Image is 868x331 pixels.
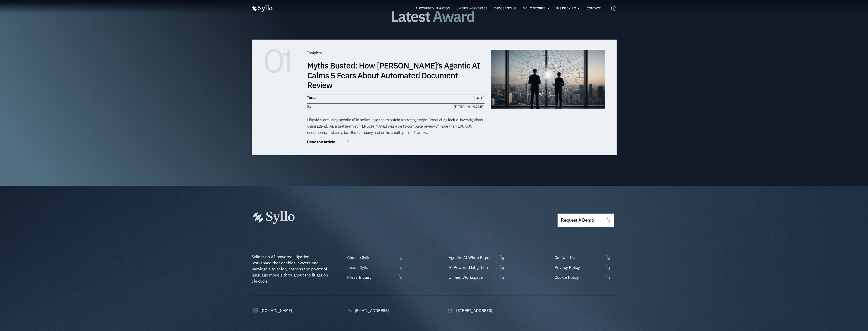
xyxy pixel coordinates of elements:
[307,60,480,90] a: Myths Busted: How [PERSON_NAME]’s Agentic AI Calms 5 Fears About Automated Document Review
[447,264,498,270] span: AI Powered Litigation
[283,6,601,11] nav: Menu
[447,254,505,260] a: Agentic AI White Paper
[556,6,576,11] a: Inside Syllo
[346,254,397,260] span: Choose Syllo
[553,274,616,280] a: Cookie Policy
[472,95,485,100] time: [DATE]
[447,307,492,313] a: [STREET_ADDRESS]
[587,6,601,11] a: Contact
[307,50,322,55] span: Insights
[561,218,594,223] span: request a demo
[454,104,485,110] span: [PERSON_NAME]
[447,274,498,280] span: Unified Workspace
[346,274,397,280] span: Press Inquiry
[447,264,505,270] a: AI Powered Litigation
[259,307,292,313] span: [DOMAIN_NAME]
[456,6,487,11] a: Unified Workspace
[252,254,329,284] span: Syllo is an AI-powered litigation workspace that enables lawyers and paralegals to safely harness...
[553,254,616,260] a: Contact Us
[346,307,389,313] a: [EMAIL_ADDRESS]
[307,95,393,100] h6: Date
[553,264,604,270] span: Privacy Policy
[491,50,605,109] img: muthsBusted
[252,307,292,313] a: [DOMAIN_NAME]
[263,50,301,73] h6: 01
[558,214,614,227] a: request a demo
[346,264,403,270] a: Inside Syllo
[553,254,604,260] span: Contact Us
[252,5,272,12] img: Vector
[283,6,601,11] div: Menu Toggle
[346,264,397,270] span: Inside Syllo
[307,104,393,109] h6: By
[553,264,616,270] a: Privacy Policy
[346,254,403,260] a: Choose Syllo
[346,274,403,280] a: Press Inquiry
[523,6,546,11] a: Syllo Stories
[307,140,335,144] span: Read the Article
[433,8,475,25] span: Award
[447,274,505,280] a: Unified Workspace
[447,254,498,260] span: Agentic AI White Paper
[354,307,389,313] span: [EMAIL_ADDRESS]
[415,6,450,11] a: AI Powered Litigation
[307,117,485,135] div: Litigators are using agentic AI in active litigation to obtain a strategic edge. Conducting factu...
[307,140,349,145] a: Read the Article
[455,307,492,313] span: [STREET_ADDRESS]
[553,274,604,280] span: Cookie Policy
[494,6,516,11] a: Choose Syllo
